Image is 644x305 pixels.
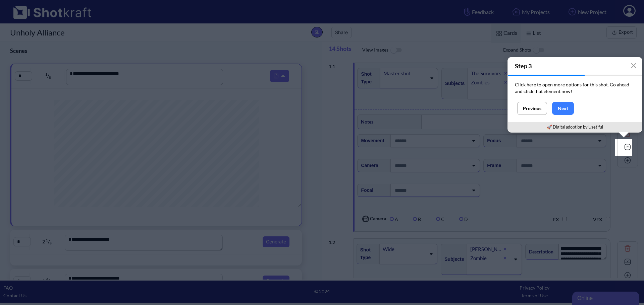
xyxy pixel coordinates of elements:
a: 🚀 Digital adoption by Usetiful [547,124,603,130]
img: Contract Icon [623,142,633,152]
div: Online [5,4,62,12]
button: Previous [517,102,547,115]
button: Next [552,102,574,115]
p: Click here to open more options for this shot. Go ahead and click that element now! [515,81,635,95]
h4: Step 3 [508,57,642,75]
img: Add Icon [623,155,633,165]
